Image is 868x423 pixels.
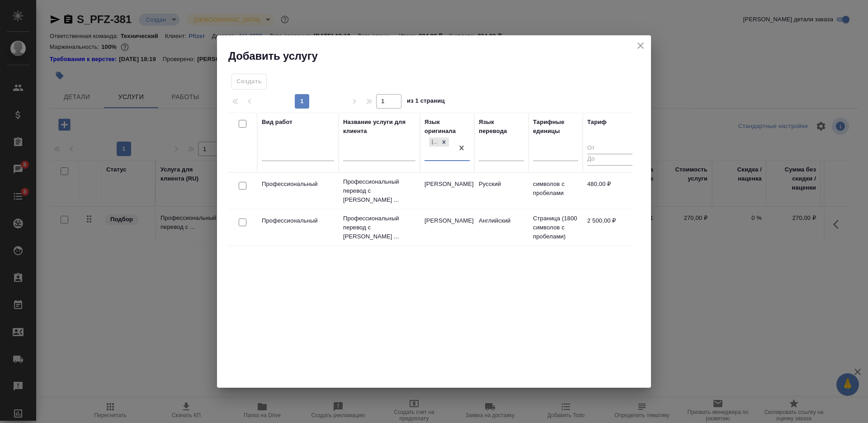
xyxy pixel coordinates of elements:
[420,212,474,243] td: [PERSON_NAME]
[420,175,474,207] td: [PERSON_NAME]
[528,209,583,246] td: Страница (1800 символов с пробелами)
[474,175,528,207] td: Русский
[479,118,524,136] div: Язык перевода
[528,175,583,207] td: символов с пробелами
[533,118,578,136] div: Тарифные единицы
[262,118,292,127] div: Вид работ
[343,214,415,241] p: Профессиональный перевод с [PERSON_NAME] ...
[343,118,415,136] div: Название услуги для клиента
[474,212,528,243] td: Английский
[428,137,450,148] div: Немецкий
[343,177,415,204] p: Профессиональный перевод с [PERSON_NAME] ...
[262,216,334,225] p: Профессиональный
[228,49,651,63] h2: Добавить услугу
[407,95,445,109] span: из 1 страниц
[587,154,632,165] input: До
[587,143,632,154] input: От
[634,39,647,52] button: close
[425,118,470,136] div: Язык оригинала
[429,138,439,147] div: [PERSON_NAME]
[587,118,607,127] div: Тариф
[262,180,334,189] p: Профессиональный
[583,175,637,207] td: 480,00 ₽
[583,212,637,243] td: 2 500,00 ₽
